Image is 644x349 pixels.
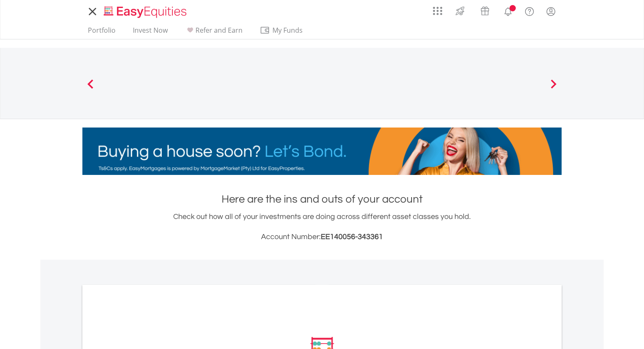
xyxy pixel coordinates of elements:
div: Check out how all of your investments are doing across different asset classes you hold. [82,211,562,243]
a: Home page [100,2,190,19]
a: Portfolio [84,26,119,39]
h3: Account Number: [82,231,562,243]
a: AppsGrid [428,2,448,16]
img: vouchers-v2.svg [478,4,492,18]
img: thrive-v2.svg [453,4,467,18]
span: EE140056-343361 [321,233,383,241]
a: Vouchers [472,2,497,18]
img: EasyMortage Promotion Banner [82,128,562,175]
img: EasyEquities_Logo.png [102,5,190,19]
img: grid-menu-icon.svg [433,6,442,16]
a: Invest Now [129,26,171,39]
h1: Here are the ins and outs of your account [82,192,562,207]
span: Refer and Earn [195,26,243,35]
a: Refer and Earn [182,26,246,39]
a: My Profile [540,2,562,21]
a: FAQ's and Support [519,2,540,19]
span: My Funds [260,25,315,36]
a: Notifications [497,2,519,19]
